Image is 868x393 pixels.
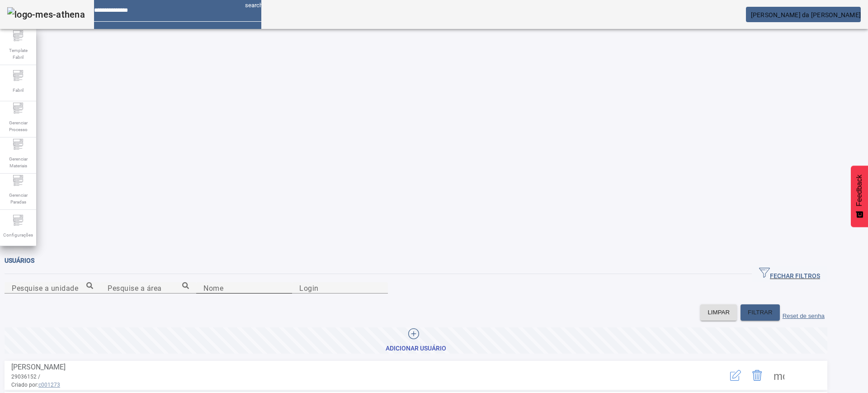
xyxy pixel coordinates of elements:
[855,175,863,206] span: Feedback
[5,257,34,264] span: Usuários
[700,304,737,321] button: LIMPAR
[10,84,26,96] span: Fabril
[11,374,40,380] span: 29036152 /
[780,304,827,321] button: Reset de senha
[5,327,827,354] button: Adicionar Usuário
[768,365,790,386] button: Mais
[759,267,820,281] span: FECHAR FILTROS
[108,283,189,294] input: Number
[299,284,319,292] mat-label: Login
[108,284,162,292] mat-label: Pesquise a área
[0,229,36,241] span: Configurações
[708,308,730,317] span: LIMPAR
[851,166,868,227] button: Feedback - Mostrar pesquisa
[741,304,780,321] button: FILTRAR
[386,344,446,353] div: Adicionar Usuário
[751,11,861,19] span: [PERSON_NAME] da [PERSON_NAME]
[7,7,85,22] img: logo-mes-athena
[752,266,827,282] button: FECHAR FILTROS
[746,365,768,386] button: Delete
[12,284,78,292] mat-label: Pesquise a unidade
[11,381,689,389] span: Criado por:
[38,382,60,388] span: c001273
[11,363,66,371] span: [PERSON_NAME]
[203,284,223,292] mat-label: Nome
[748,308,773,317] span: FILTRAR
[5,189,32,208] span: Gerenciar Paradas
[783,313,825,319] label: Reset de senha
[12,283,93,294] input: Number
[5,153,32,172] span: Gerenciar Materiais
[5,44,32,63] span: Template Fabril
[5,117,32,136] span: Gerenciar Processo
